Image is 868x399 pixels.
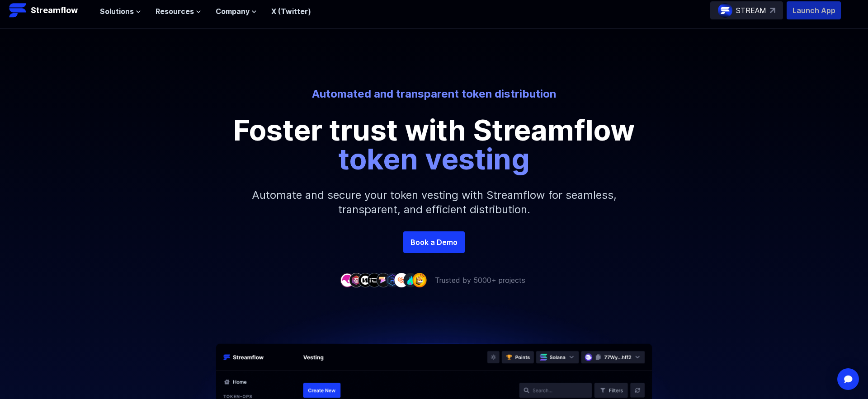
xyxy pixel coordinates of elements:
img: company-4 [367,273,382,287]
span: token vesting [338,141,530,176]
p: Foster trust with Streamflow [231,116,637,174]
a: X (Twitter) [271,7,311,16]
p: STREAM [736,5,766,16]
img: company-8 [403,273,418,287]
span: Resources [156,6,194,17]
button: Resources [156,6,201,17]
span: Company [216,6,250,17]
img: Streamflow Logo [9,1,27,19]
button: Solutions [100,6,141,17]
img: company-1 [340,273,354,287]
span: Solutions [100,6,134,17]
img: company-9 [412,273,427,287]
img: top-right-arrow.svg [770,8,775,13]
a: Book a Demo [403,231,465,253]
p: Automate and secure your token vesting with Streamflow for seamless, transparent, and efficient d... [240,174,628,231]
a: Streamflow [9,1,91,19]
p: Trusted by 5000+ projects [435,275,525,286]
img: company-2 [349,273,363,287]
button: Launch App [787,1,841,19]
button: Company [216,6,257,17]
a: STREAM [710,1,783,19]
img: company-7 [394,273,409,287]
img: company-6 [385,273,400,287]
p: Streamflow [31,4,78,17]
img: company-3 [358,273,373,287]
div: Open Intercom Messenger [837,368,859,390]
img: company-5 [376,273,391,287]
p: Automated and transparent token distribution [184,87,684,101]
img: streamflow-logo-circle.png [718,3,732,18]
